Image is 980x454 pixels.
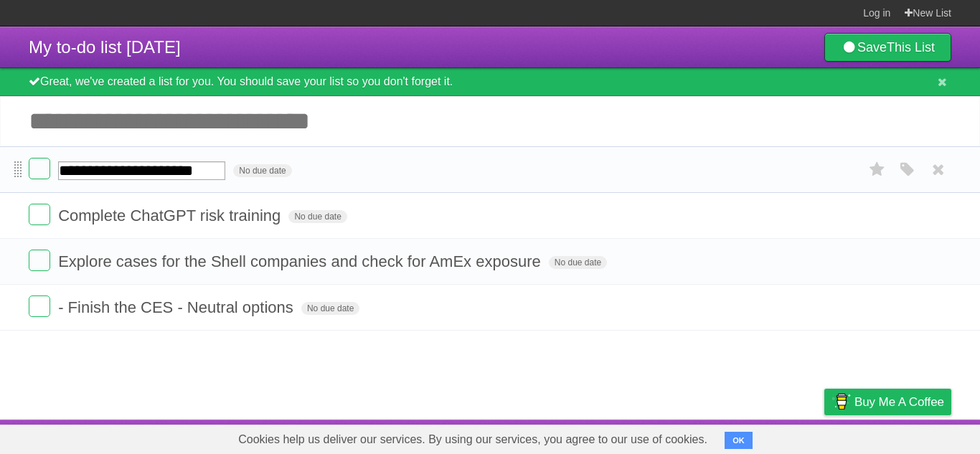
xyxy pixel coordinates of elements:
label: Done [29,158,50,179]
span: Complete ChatGPT risk training [58,207,284,224]
a: Terms [757,423,788,450]
a: About [633,423,664,450]
a: Suggest a feature [861,423,951,450]
a: Developers [681,423,739,450]
a: Privacy [806,423,843,450]
span: Explore cases for the Shell companies and check for AmEx exposure [58,252,545,270]
span: Buy me a coffee [854,389,944,415]
label: Star task [864,158,891,181]
label: Done [29,250,50,271]
span: Cookies help us deliver our services. By using our services, you agree to our use of cookies. [224,425,722,454]
span: - Finish the CES - Neutral options [58,298,297,316]
a: Buy me a coffee [824,389,951,415]
span: My to-do list [DATE] [29,37,181,57]
label: Done [29,204,50,225]
label: Done [29,295,50,317]
span: No due date [549,256,607,269]
button: OK [725,432,753,449]
span: No due date [288,210,347,223]
img: Buy me a coffee [831,389,851,414]
b: This List [887,40,935,55]
a: SaveThis List [824,33,951,62]
span: No due date [301,302,359,315]
span: No due date [233,164,291,177]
